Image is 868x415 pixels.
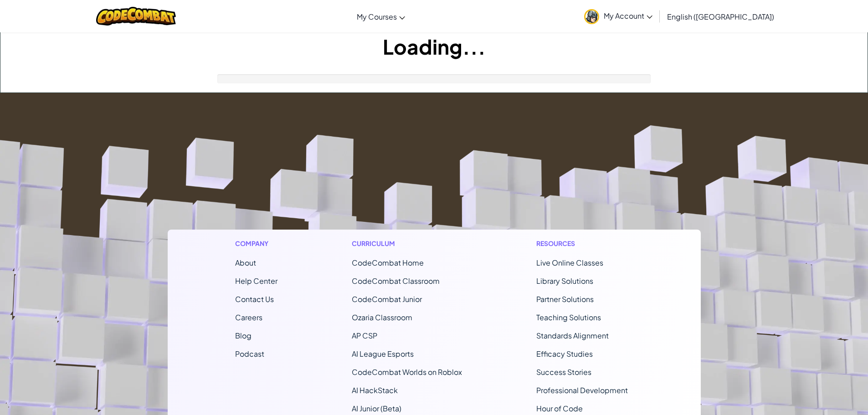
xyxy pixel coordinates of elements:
[352,294,422,304] a: CodeCombat Junior
[352,331,377,340] a: AP CSP
[0,32,868,61] h1: Loading...
[352,239,462,248] h1: Curriculum
[667,12,774,21] span: English ([GEOGRAPHIC_DATA])
[536,404,583,413] a: Hour of Code
[96,7,176,26] img: CodeCombat logo
[663,4,779,29] a: English ([GEOGRAPHIC_DATA])
[536,276,593,286] a: Library Solutions
[352,367,462,377] a: CodeCombat Worlds on Roblox
[536,349,593,359] a: Efficacy Studies
[352,4,410,29] a: My Courses
[352,276,440,286] a: CodeCombat Classroom
[536,385,628,395] a: Professional Development
[235,349,264,359] a: Podcast
[580,2,657,31] a: My Account
[235,313,262,322] a: Careers
[352,349,414,359] a: AI League Esports
[235,294,274,304] span: Contact Us
[352,385,398,395] a: AI HackStack
[536,367,591,377] a: Success Stories
[352,313,412,322] a: Ozaria Classroom
[536,313,601,322] a: Teaching Solutions
[536,239,633,248] h1: Resources
[235,276,277,286] a: Help Center
[536,331,609,340] a: Standards Alignment
[584,9,599,24] img: avatar
[536,258,603,267] a: Live Online Classes
[352,404,401,413] a: AI Junior (Beta)
[604,11,652,20] span: My Account
[536,294,594,304] a: Partner Solutions
[357,12,397,21] span: My Courses
[235,331,252,340] a: Blog
[235,239,277,248] h1: Company
[235,258,256,267] a: About
[352,258,424,267] span: CodeCombat Home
